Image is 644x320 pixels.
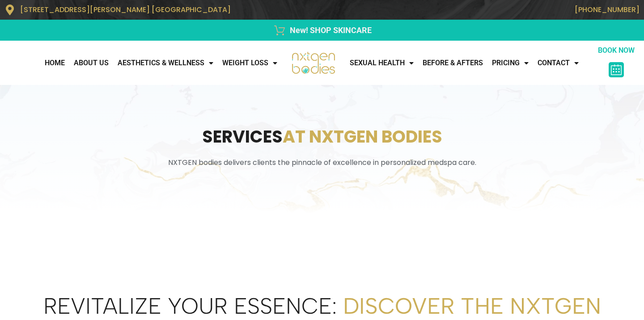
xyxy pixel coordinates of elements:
[597,45,635,56] p: BOOK NOW
[345,54,597,72] nav: Menu
[345,54,418,72] a: Sexual Health
[40,54,69,72] a: Home
[4,54,282,72] nav: Menu
[533,54,583,72] a: CONTACT
[418,54,487,72] a: Before & Afters
[4,24,640,36] a: New! SHOP SKINCARE
[288,24,372,36] span: New! SHOP SKINCARE
[113,54,218,72] a: AESTHETICS & WELLNESS
[326,5,640,14] p: [PHONE_NUMBER]
[487,54,533,72] a: Pricing
[20,4,231,15] span: [STREET_ADDRESS][PERSON_NAME] [GEOGRAPHIC_DATA]
[283,125,442,148] span: AT NXTGEN BODIES
[69,54,113,72] a: About Us
[218,54,282,72] a: WEIGHT LOSS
